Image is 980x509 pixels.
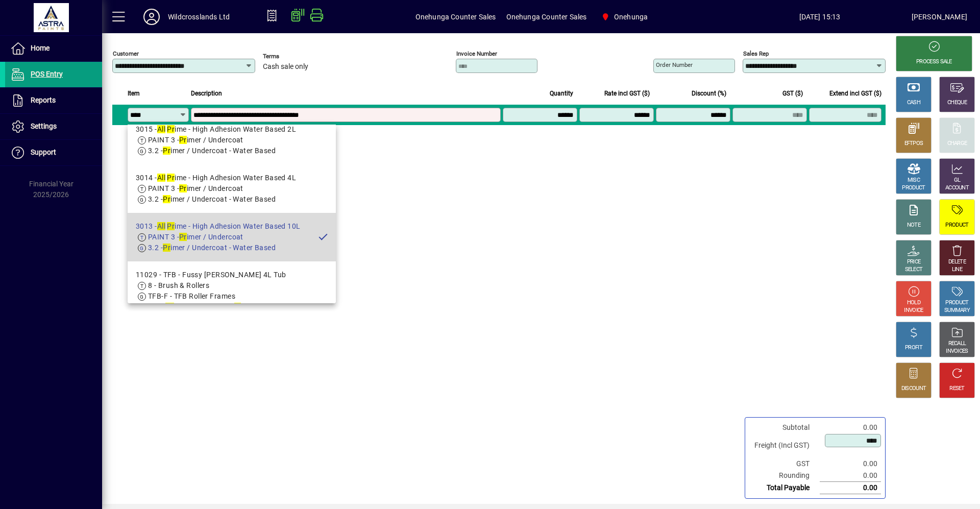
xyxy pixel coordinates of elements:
[5,114,102,139] a: Settings
[820,482,881,494] td: 0.00
[614,9,648,25] span: Onehunga
[749,470,820,482] td: Rounding
[901,385,926,393] div: DISCOUNT
[954,177,961,184] div: GL
[782,88,803,99] span: GST ($)
[907,258,921,266] div: PRICE
[604,88,650,99] span: Rate incl GST ($)
[749,422,820,433] td: Subtotal
[945,184,969,192] div: ACCOUNT
[829,88,881,99] span: Extend incl GST ($)
[820,422,881,433] td: 0.00
[692,88,726,99] span: Discount (%)
[135,8,168,26] button: Profile
[947,140,967,148] div: CHARGE
[945,222,968,229] div: PRODUCT
[948,340,966,348] div: RECALL
[728,9,911,25] span: [DATE] 15:13
[947,99,967,107] div: CHEQUE
[749,458,820,470] td: GST
[902,184,925,192] div: PRODUCT
[191,88,222,99] span: Description
[944,307,970,314] div: SUMMARY
[506,9,587,25] span: Onehunga Counter Sales
[550,88,573,99] span: Quantity
[5,88,102,113] a: Reports
[904,140,923,148] div: EFTPOS
[31,122,57,130] span: Settings
[597,8,652,26] span: Onehunga
[749,433,820,458] td: Freight (Incl GST)
[31,96,56,104] span: Reports
[952,266,962,274] div: LINE
[263,53,324,60] span: Terms
[128,88,140,99] span: Item
[168,9,230,25] div: Wildcrosslands Ltd
[656,61,693,68] mat-label: Order number
[5,140,102,165] a: Support
[31,148,56,156] span: Support
[907,222,920,229] div: NOTE
[415,9,496,25] span: Onehunga Counter Sales
[113,50,139,57] mat-label: Customer
[905,266,923,274] div: SELECT
[743,50,769,57] mat-label: Sales rep
[908,177,920,184] div: MISC
[263,63,308,71] span: Cash sale only
[456,50,497,57] mat-label: Invoice number
[31,44,50,52] span: Home
[907,299,920,307] div: HOLD
[820,470,881,482] td: 0.00
[916,58,952,66] div: PROCESS SALE
[946,348,968,355] div: INVOICES
[31,70,63,78] span: POS Entry
[5,36,102,61] a: Home
[907,99,920,107] div: CASH
[945,299,968,307] div: PRODUCT
[949,385,965,393] div: RESET
[948,258,966,266] div: DELETE
[912,9,967,25] div: [PERSON_NAME]
[904,307,923,314] div: INVOICE
[749,482,820,494] td: Total Payable
[905,344,922,352] div: PROFIT
[820,458,881,470] td: 0.00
